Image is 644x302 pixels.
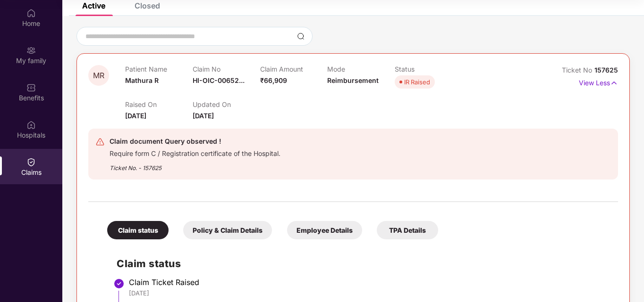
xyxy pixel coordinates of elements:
[260,65,328,73] p: Claim Amount
[183,221,272,239] div: Policy & Claim Details
[125,112,146,120] span: [DATE]
[129,278,609,287] div: Claim Ticket Raised
[377,221,438,239] div: TPA Details
[110,158,280,172] div: Ticket No. - 157625
[26,8,36,18] img: svg+xml;base64,PHN2ZyBpZD0iSG9tZSIgeG1sbnM9Imh0dHA6Ly93d3cudzMub3JnLzIwMDAvc3ZnIiB3aWR0aD0iMjAiIG...
[82,1,105,10] div: Active
[135,1,160,10] div: Closed
[594,66,618,74] span: 157625
[129,289,609,297] div: [DATE]
[113,278,125,289] img: svg+xml;base64,PHN2ZyBpZD0iU3RlcC1Eb25lLTMyeDMyIiB4bWxucz0iaHR0cDovL3d3dy53My5vcmcvMjAwMC9zdmciIH...
[117,256,609,271] h2: Claim status
[26,157,36,167] img: svg+xml;base64,PHN2ZyBpZD0iQ2xhaW0iIHhtbG5zPSJodHRwOi8vd3d3LnczLm9yZy8yMDAwL3N2ZyIgd2lkdGg9IjIwIi...
[107,221,169,239] div: Claim status
[327,65,395,73] p: Mode
[193,76,245,84] span: HI-OIC-00652...
[610,78,618,88] img: svg+xml;base64,PHN2ZyB4bWxucz0iaHR0cDovL3d3dy53My5vcmcvMjAwMC9zdmciIHdpZHRoPSIxNyIgaGVpZ2h0PSIxNy...
[110,136,280,147] div: Claim document Query observed !
[579,75,618,88] p: View Less
[125,100,193,108] p: Raised On
[26,46,36,55] img: svg+xml;base64,PHN2ZyB3aWR0aD0iMjAiIGhlaWdodD0iMjAiIHZpZXdCb3g9IjAgMCAyMCAyMCIgZmlsbD0ibm9uZSIgeG...
[125,65,193,73] p: Patient Name
[93,72,104,80] span: MR
[395,65,462,73] p: Status
[287,221,362,239] div: Employee Details
[95,137,105,147] img: svg+xml;base64,PHN2ZyB4bWxucz0iaHR0cDovL3d3dy53My5vcmcvMjAwMC9zdmciIHdpZHRoPSIyNCIgaGVpZ2h0PSIyNC...
[260,76,287,84] span: ₹66,909
[125,76,159,84] span: Mathura R
[404,77,430,87] div: IR Raised
[193,100,260,108] p: Updated On
[26,120,36,130] img: svg+xml;base64,PHN2ZyBpZD0iSG9zcGl0YWxzIiB4bWxucz0iaHR0cDovL3d3dy53My5vcmcvMjAwMC9zdmciIHdpZHRoPS...
[297,33,305,40] img: svg+xml;base64,PHN2ZyBpZD0iU2VhcmNoLTMyeDMyIiB4bWxucz0iaHR0cDovL3d3dy53My5vcmcvMjAwMC9zdmciIHdpZH...
[562,66,594,74] span: Ticket No
[193,112,214,120] span: [DATE]
[327,76,379,84] span: Reimbursement
[110,147,280,158] div: Require form C / Registration certificate of the Hospital.
[26,83,36,92] img: svg+xml;base64,PHN2ZyBpZD0iQmVuZWZpdHMiIHhtbG5zPSJodHRwOi8vd3d3LnczLm9yZy8yMDAwL3N2ZyIgd2lkdGg9Ij...
[193,65,260,73] p: Claim No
